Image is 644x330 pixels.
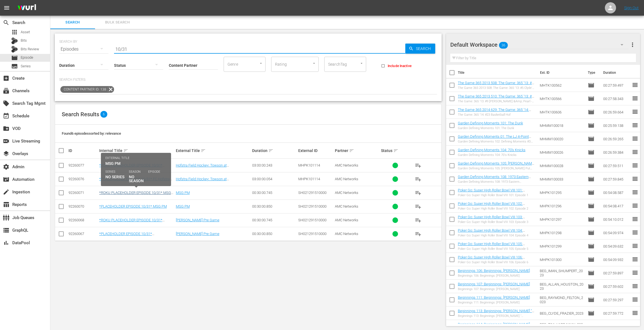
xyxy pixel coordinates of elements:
[252,191,296,195] div: 00:30:00.745
[601,119,632,132] td: 00:25:59.138
[538,293,586,307] td: BEG_RAYMOND_FELTON_2023
[588,82,595,89] span: Episode
[11,29,18,35] span: Asset
[538,213,586,226] td: MHPK101297
[21,63,31,69] span: Series
[632,229,638,236] span: reorder
[458,207,535,210] div: Poker Go: Super High Roller Bowl VIII 102: Episode 2
[68,177,98,181] div: 92260076
[538,239,586,253] td: MHPK101299
[458,161,535,170] a: Garden Defining Moments 105: [PERSON_NAME] Put Back
[381,147,410,154] div: Status
[538,266,586,280] td: BEG_IMAN_SHUMPERT_2023
[458,108,531,116] a: The Game 365 2014 629: The Game: 365 '14: #23 Basketball HOF
[3,4,10,11] span: menu
[601,280,632,293] td: 00:27:59.602
[601,172,632,186] td: 00:27:59.845
[99,191,173,199] a: *ROKU PLACEHOLDER EPISODE 10/31* MSG PM
[458,126,523,130] div: Garden Defining Moments 101: The Dunk
[538,186,586,199] td: MHPK101295
[538,199,586,213] td: MHPK101296
[601,105,632,119] td: 00:26:59.664
[99,218,165,226] a: *ROKU PLACEHOLDER EPISODE 10/31* [PERSON_NAME] Pre Game
[298,148,333,153] div: External ID
[252,147,296,154] div: Duration
[54,19,92,26] span: Search
[601,159,632,172] td: 00:27:59.511
[538,92,586,105] td: MHTK100566
[601,132,632,146] td: 00:26:59.265
[588,109,595,115] span: Episode
[458,220,535,224] div: Poker Go: Super High Roller Bowl VIII 103: Episode 3
[458,148,525,152] a: Garden Defining Moments 104: 70's Knicks
[298,204,326,208] span: SH021291510000
[458,295,530,300] a: Beginnings 111: Beginnings: [PERSON_NAME]
[632,149,638,155] span: reorder
[588,296,595,303] span: Episode
[632,135,638,142] span: reorder
[458,193,535,197] div: Poker Go: Super High Roller Bowl VIII 101: Episode 1
[538,253,586,266] td: MHPK101300
[411,227,425,241] button: playlist_add
[252,163,296,167] div: 03:00:00.243
[601,79,632,92] td: 00:27:59.497
[60,86,107,93] span: Content Partner ID: 138
[538,159,586,172] td: MHMM100028
[359,61,364,66] button: Open
[538,307,586,320] td: BEG_CLYDE_FRAZIER_2023
[268,148,273,153] span: sort
[335,191,358,195] span: AMC Networks
[62,131,121,136] span: Found 6 episodes sorted by: relevance
[458,269,530,273] a: Beginnings 106: Beginnings: [PERSON_NAME]
[21,46,39,52] span: Bits Review
[458,260,535,264] div: Poker Go: Super High Roller Bowl VIII 106: Episode 6
[458,65,537,80] th: Title
[3,163,10,170] span: Admin
[3,19,10,26] span: Search
[588,216,595,223] span: Episode
[458,274,530,277] div: Beginnings 106: Beginnings: [PERSON_NAME]
[458,121,523,125] a: Garden Defining Moments 101: The Dunk
[588,95,595,102] span: Episode
[601,307,632,320] td: 00:27:59.772
[99,147,174,154] div: Internal Title
[201,148,206,153] span: sort
[415,189,422,196] span: playlist_add
[3,87,10,94] span: Channels
[3,214,10,221] span: Job Queues
[458,94,534,103] a: The Game 365 2013 510: The Game: 365 '13: #9 [PERSON_NAME] & Pearl - The Dynamic Duo
[252,218,296,222] div: 00:30:00.745
[68,232,98,236] div: 92260067
[458,255,525,263] a: Poker Go: Super High Roller Bowl VIII 106: Episode 6
[584,65,600,80] th: Type
[588,122,595,129] span: Episode
[68,218,98,222] div: 92260068
[335,147,379,154] div: Partner
[298,191,326,195] span: SH021291510000
[3,176,10,183] span: Automation
[411,186,425,200] button: playlist_add
[252,232,296,236] div: 00:30:00.850
[3,138,10,144] span: Live Streaming
[415,231,422,237] span: playlist_add
[458,134,531,143] a: Garden Defining Moments 01: The LJ 4-Point Play
[601,213,632,226] td: 00:54:10.012
[601,293,632,307] td: 00:27:59.297
[538,172,586,186] td: MHMM100033
[68,148,98,153] div: ID
[632,256,638,263] span: reorder
[632,269,638,276] span: reorder
[59,41,108,57] div: Episodes
[588,136,595,142] span: Episode
[538,146,586,159] td: MHMM100026
[588,162,595,169] span: Episode
[335,163,358,167] span: AMC Networks
[538,280,586,293] td: BEG_ALLAN_HOUSTON_2023
[176,147,251,154] div: External Title
[458,247,535,251] div: Poker Go: Super High Roller Bowl VIII 105: Episode 5
[632,175,638,182] span: reorder
[3,239,10,246] span: DataPool
[600,65,633,80] th: Duration
[588,149,595,156] span: Episode
[335,177,358,181] span: AMC Networks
